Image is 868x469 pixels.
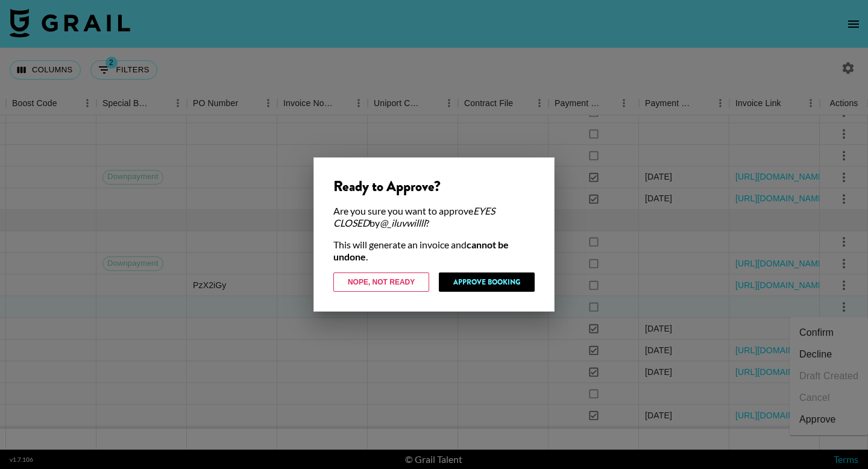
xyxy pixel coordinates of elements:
[439,272,535,292] button: Approve Booking
[333,205,495,228] em: EYES CLOSED
[333,272,429,292] button: Nope, Not Ready
[333,239,535,263] div: This will generate an invoice and .
[333,205,535,229] div: Are you sure you want to approve by ?
[333,177,535,195] div: Ready to Approve?
[333,239,509,262] strong: cannot be undone
[380,217,426,228] em: @ _iluvwillll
